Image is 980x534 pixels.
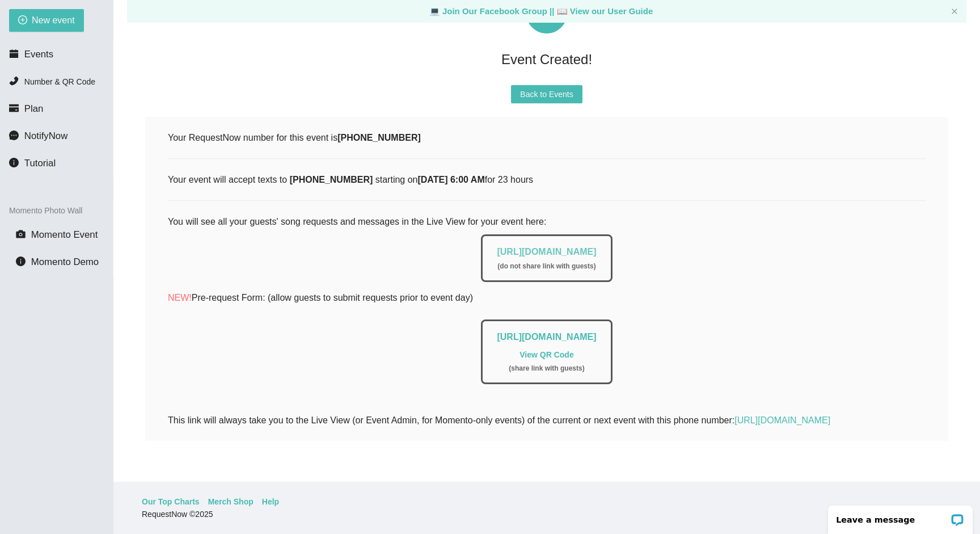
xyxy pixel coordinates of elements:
[497,363,596,374] div: ( share link with guests )
[24,77,95,86] span: Number & QR Code
[951,8,958,15] span: close
[519,350,573,359] a: View QR Code
[951,8,958,15] button: close
[24,49,53,60] span: Events
[31,229,98,240] span: Momento Event
[557,6,653,16] a: laptop View our User Guide
[31,257,99,267] span: Momento Demo
[142,508,949,520] div: RequestNow © 2025
[9,9,84,32] button: plus-circleNew event
[168,215,926,398] div: You will see all your guests' song requests and messages in the Live View for your event here:
[497,261,596,272] div: ( do not share link with guests )
[497,332,596,342] a: [URL][DOMAIN_NAME]
[511,85,582,103] button: Back to Events
[290,175,373,184] b: [PHONE_NUMBER]
[16,257,26,266] span: info-circle
[24,131,67,141] span: NotifyNow
[142,495,200,508] a: Our Top Charts
[337,133,421,142] b: [PHONE_NUMBER]
[557,6,568,16] span: laptop
[208,495,254,508] a: Merch Shop
[262,495,279,508] a: Help
[32,13,75,27] span: New event
[18,15,27,26] span: plus-circle
[168,173,926,187] div: Your event will accept texts to starting on for 23 hours
[168,291,926,305] p: Pre-request Form: (allow guests to submit requests prior to event day)
[9,103,19,113] span: credit-card
[417,175,484,184] b: [DATE] 6:00 AM
[24,103,44,114] span: Plan
[520,88,573,100] span: Back to Events
[168,293,192,302] span: NEW!
[429,6,557,16] a: laptop Join Our Facebook Group ||
[734,415,830,425] a: [URL][DOMAIN_NAME]
[24,158,56,169] span: Tutorial
[9,158,19,167] span: info-circle
[168,413,926,427] div: This link will always take you to the Live View (or Event Admin, for Momento-only events) of the ...
[9,49,19,58] span: calendar
[9,76,19,86] span: phone
[9,131,19,140] span: message
[16,229,26,239] span: camera
[145,47,948,72] div: Event Created!
[821,498,980,534] iframe: LiveChat chat widget
[429,6,440,16] span: laptop
[168,133,421,142] span: Your RequestNow number for this event is
[497,247,596,257] a: [URL][DOMAIN_NAME]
